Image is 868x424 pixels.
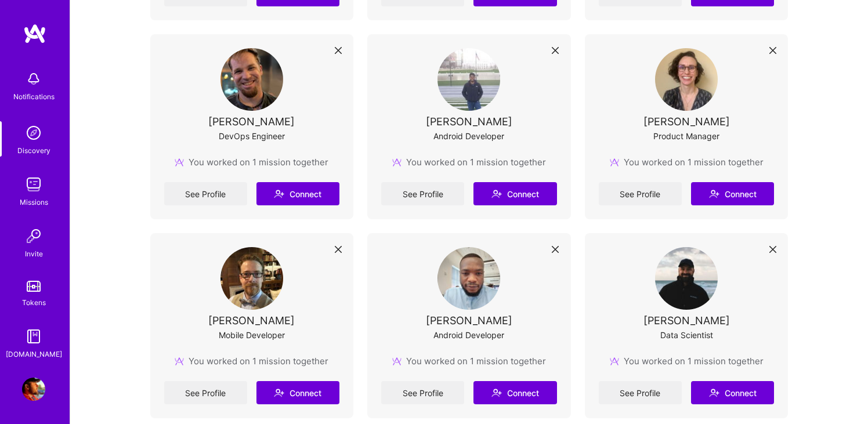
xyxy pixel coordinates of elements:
div: Android Developer [433,130,504,142]
div: You worked on 1 mission together [392,355,546,367]
div: Notifications [13,90,55,103]
img: Invite [22,224,45,248]
div: [PERSON_NAME] [426,115,512,128]
img: bell [22,67,45,90]
a: See Profile [381,182,464,205]
i: icon Close [552,47,559,54]
a: User Avatar [19,378,48,401]
div: You worked on 1 mission together [610,355,764,367]
div: Invite [25,248,43,260]
img: guide book [22,325,45,348]
img: teamwork [22,173,45,196]
div: Discovery [17,144,50,157]
i: icon Close [552,246,559,253]
div: Android Developer [433,329,504,341]
i: icon Connect [274,387,284,398]
i: icon Connect [491,189,502,199]
img: User Avatar [437,247,500,310]
img: User Avatar [655,48,718,111]
i: icon Connect [491,387,502,398]
button: Connect [256,381,339,404]
i: icon Connect [709,189,719,199]
a: See Profile [599,381,682,404]
img: logo [23,23,46,44]
div: [PERSON_NAME] [208,115,295,128]
div: You worked on 1 mission together [175,355,328,367]
img: mission icon [610,158,619,167]
div: Mobile Developer [219,329,285,341]
img: discovery [22,121,45,144]
img: User Avatar [220,48,283,111]
a: See Profile [164,182,247,205]
img: mission icon [392,158,402,167]
i: icon Connect [274,189,284,199]
div: Missions [20,196,48,208]
img: mission icon [175,357,184,366]
i: icon Close [335,47,342,54]
a: See Profile [381,381,464,404]
div: You worked on 1 mission together [610,156,764,168]
a: See Profile [164,381,247,404]
button: Connect [691,182,774,205]
div: [PERSON_NAME] [208,314,295,327]
button: Connect [691,381,774,404]
img: tokens [27,281,41,292]
button: Connect [473,381,556,404]
div: [PERSON_NAME] [426,314,512,327]
div: [PERSON_NAME] [643,314,730,327]
i: icon Close [769,47,776,54]
img: User Avatar [220,247,283,310]
i: icon Close [335,246,342,253]
img: User Avatar [655,247,718,310]
img: mission icon [610,357,619,366]
button: Connect [473,182,556,205]
div: You worked on 1 mission together [392,156,546,168]
img: mission icon [175,158,184,167]
img: User Avatar [22,378,45,401]
i: icon Close [769,246,776,253]
div: Tokens [22,296,46,309]
div: [DOMAIN_NAME] [6,348,62,360]
i: icon Connect [709,387,719,398]
div: Data Scientist [660,329,713,341]
div: [PERSON_NAME] [643,115,730,128]
img: User Avatar [437,48,500,111]
button: Connect [256,182,339,205]
div: You worked on 1 mission together [175,156,328,168]
div: DevOps Engineer [219,130,285,142]
a: See Profile [599,182,682,205]
img: mission icon [392,357,402,366]
div: Product Manager [653,130,719,142]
